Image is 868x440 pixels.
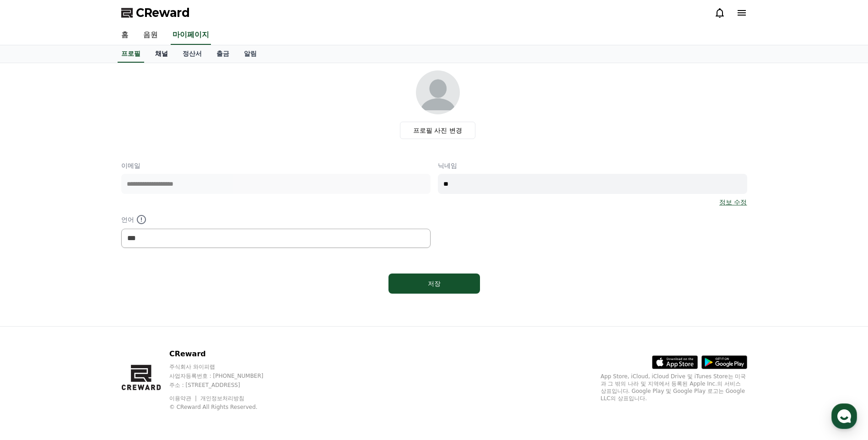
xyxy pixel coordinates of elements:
[169,363,281,370] p: 주식회사 와이피랩
[148,45,175,63] a: 채널
[407,279,462,288] div: 저장
[121,161,431,170] p: 이메일
[388,274,480,294] button: 저장
[169,372,281,380] p: 사업자등록번호 : [PHONE_NUMBER]
[400,122,475,139] label: 프로필 사진 변경
[209,45,237,63] a: 출금
[121,214,431,225] p: 언어
[416,70,460,114] img: profile_image
[169,395,198,402] a: 이용약관
[601,373,747,402] p: App Store, iCloud, iCloud Drive 및 iTunes Store는 미국과 그 밖의 나라 및 지역에서 등록된 Apple Inc.의 서비스 상표입니다. Goo...
[136,26,165,45] a: 음원
[29,304,34,311] span: 홈
[719,198,747,207] a: 정보 수정
[169,403,281,411] p: © CReward All Rights Reserved.
[118,45,144,63] a: 프로필
[84,304,95,311] span: 대화
[237,45,264,63] a: 알림
[141,304,152,311] span: 설정
[3,290,60,313] a: 홈
[169,349,281,360] p: CReward
[118,290,176,313] a: 설정
[121,5,190,20] a: CReward
[60,290,118,313] a: 대화
[171,26,211,45] a: 마이페이지
[169,381,281,389] p: 주소 : [STREET_ADDRESS]
[200,395,244,402] a: 개인정보처리방침
[438,161,747,170] p: 닉네임
[114,26,136,45] a: 홈
[136,5,190,20] span: CReward
[175,45,209,63] a: 정산서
